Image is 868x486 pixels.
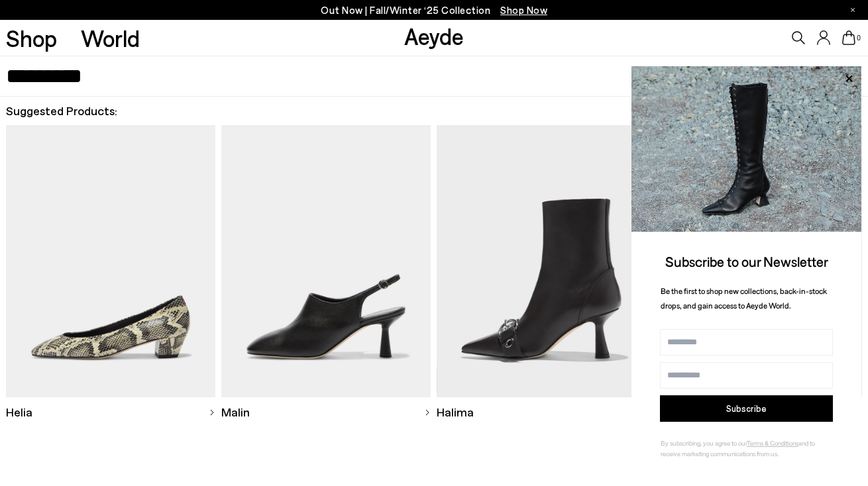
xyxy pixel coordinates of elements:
a: Aeyde [404,22,464,50]
img: Descriptive text [221,125,431,397]
span: Subscribe to our Newsletter [665,253,828,269]
a: Malin [221,397,431,427]
a: Terms & Conditions [747,439,798,447]
span: Helia [6,404,32,420]
button: Subscribe [660,395,833,422]
span: By subscribing, you agree to our [661,439,747,447]
img: svg%3E [209,409,215,416]
span: Navigate to /collections/new-in [500,4,547,16]
span: Halima [437,404,474,420]
span: Be the first to shop new collections, back-in-stock drops, and gain access to Aeyde World. [661,286,827,311]
a: Halima [437,397,646,427]
a: Helia [6,397,215,427]
img: Descriptive text [437,125,646,397]
span: Malin [221,404,250,420]
img: Descriptive text [6,125,215,397]
a: 0 [842,30,855,45]
p: Out Now | Fall/Winter ‘25 Collection [321,2,547,19]
img: 2a6287a1333c9a56320fd6e7b3c4a9a9.jpg [631,66,861,232]
span: 0 [855,34,862,42]
img: svg%3E [424,409,431,416]
h2: Suggested Products: [6,103,862,119]
a: World [81,26,140,50]
a: Shop [6,26,57,50]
